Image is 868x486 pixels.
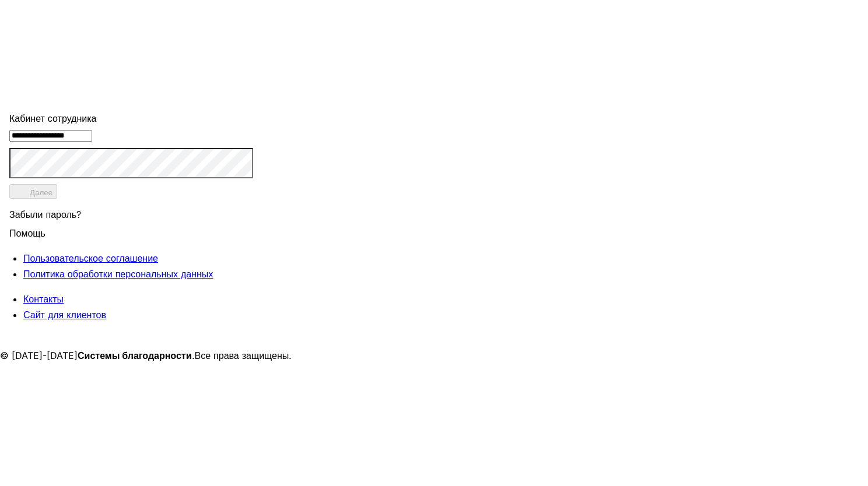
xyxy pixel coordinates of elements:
[9,184,57,199] button: Далее
[9,200,253,226] div: Забыли пароль?
[78,350,192,361] strong: Системы благодарности
[9,111,253,126] div: Кабинет сотрудника
[23,252,158,264] a: Пользовательское соглашение
[23,268,213,280] a: Политика обработки персональных данных
[9,220,45,239] span: Помощь
[195,350,292,361] span: Все права защищены.
[23,293,64,305] a: Контакты
[23,309,106,321] a: Сайт для клиентов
